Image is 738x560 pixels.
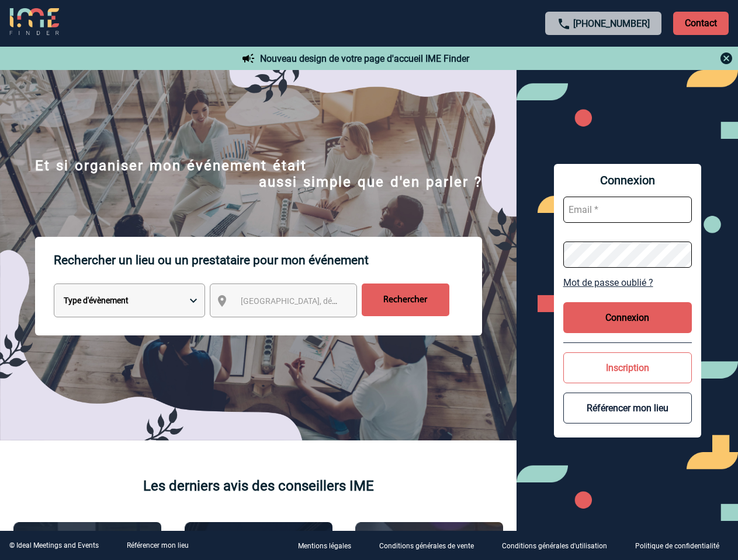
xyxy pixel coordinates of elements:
[289,540,370,551] a: Mentions légales
[673,12,729,35] p: Contact
[298,542,351,551] p: Mentions légales
[241,296,403,306] span: [GEOGRAPHIC_DATA], département, région...
[635,542,719,551] p: Politique de confidentialité
[370,540,493,551] a: Conditions générales de vente
[493,540,626,551] a: Conditions générales d'utilisation
[502,542,607,551] p: Conditions générales d'utilisation
[563,197,692,223] input: Email *
[557,17,571,31] img: call-24-px.png
[563,302,692,333] button: Connexion
[127,541,189,549] a: Référencer mon lieu
[563,393,692,423] button: Référencer mon lieu
[573,18,650,29] a: [PHONE_NUMBER]
[563,352,692,383] button: Inscription
[626,540,738,551] a: Politique de confidentialité
[563,173,692,187] span: Connexion
[9,541,99,549] div: © Ideal Meetings and Events
[362,283,449,316] input: Rechercher
[563,277,692,288] a: Mot de passe oublié ?
[54,237,482,283] p: Rechercher un lieu ou un prestataire pour mon événement
[379,542,474,551] p: Conditions générales de vente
